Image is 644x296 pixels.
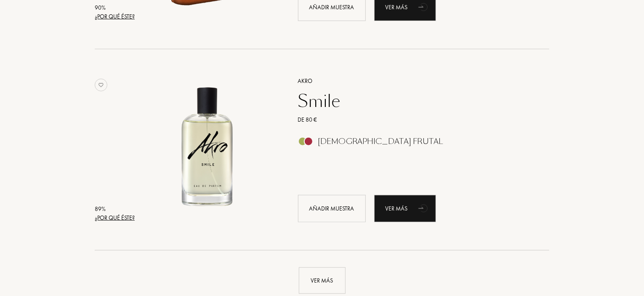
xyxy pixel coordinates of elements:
[95,3,135,12] div: 90 %
[292,77,537,85] a: Akro
[292,115,537,124] a: De 80 €
[95,205,135,213] div: 89 %
[374,195,436,222] div: Ver más
[415,200,432,216] div: animation
[374,195,436,222] a: Ver másanimation
[138,75,278,216] img: Smile Akro
[292,91,537,111] a: Smile
[298,195,366,222] div: Añadir muestra
[138,66,285,232] a: Smile Akro
[95,12,135,21] div: ¿Por qué éste?
[95,79,107,91] img: no_like_p.png
[95,213,135,222] div: ¿Por qué éste?
[292,139,537,148] a: [DEMOGRAPHIC_DATA] Frutal
[318,137,443,146] div: [DEMOGRAPHIC_DATA] Frutal
[299,267,346,294] div: Ver más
